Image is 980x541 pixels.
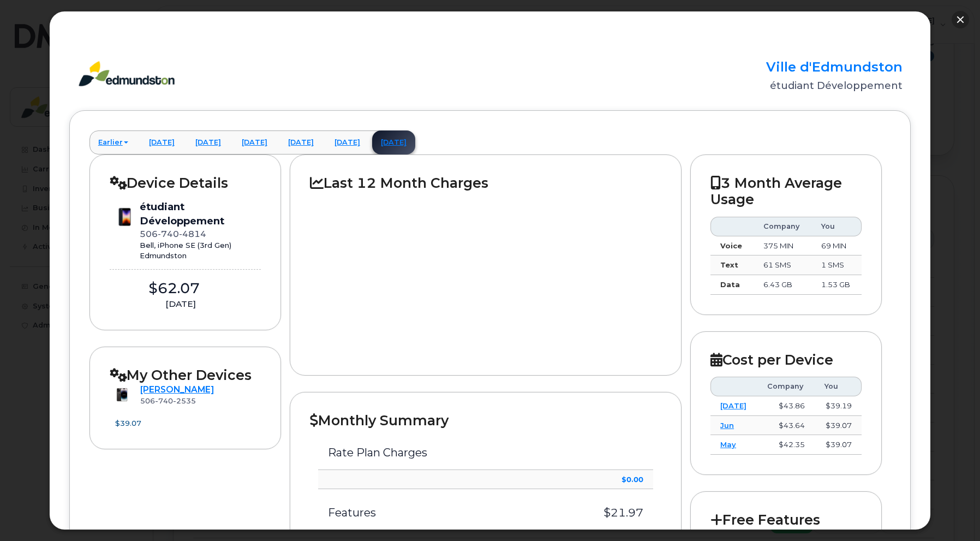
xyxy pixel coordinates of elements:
h3: Rate Plan Charges [328,447,643,459]
td: 6.43 GB [754,275,811,295]
td: 1.53 GB [811,275,862,295]
th: Company [754,217,811,236]
div: [DATE] [110,298,252,310]
th: You [815,377,862,396]
td: $43.64 [757,416,815,436]
h2: Free Features [710,512,862,528]
strong: $0.00 [622,475,643,484]
th: Company [757,377,815,396]
td: 61 SMS [754,255,811,275]
strong: Data [720,280,740,289]
a: [DATE] [720,401,746,410]
td: 69 MIN [811,236,862,256]
h3: $21.97 [559,507,643,519]
td: $39.07 [815,435,862,455]
span: 506 [140,396,196,405]
td: 375 MIN [754,236,811,256]
h2: My Other Devices [110,367,261,383]
strong: Text [720,260,738,269]
td: $42.35 [757,435,815,455]
span: 506 [140,229,206,239]
div: Bell, iPhone SE (3rd Gen) Edmundston [140,240,261,260]
a: [PERSON_NAME] [140,384,214,395]
div: $62.07 [110,278,239,299]
span: 2535 [173,396,196,405]
a: May [720,440,736,449]
p: Afficheur [710,528,862,538]
h2: Monthly Summary [310,412,661,429]
a: Jun [720,421,734,430]
td: $43.86 [757,396,815,416]
th: You [811,217,862,236]
strong: Voice [720,241,742,250]
td: $39.19 [815,396,862,416]
td: $39.07 [815,416,862,436]
span: 4814 [179,229,206,239]
td: 1 SMS [811,255,862,275]
h2: Cost per Device [710,352,862,368]
h3: Features [328,507,539,519]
